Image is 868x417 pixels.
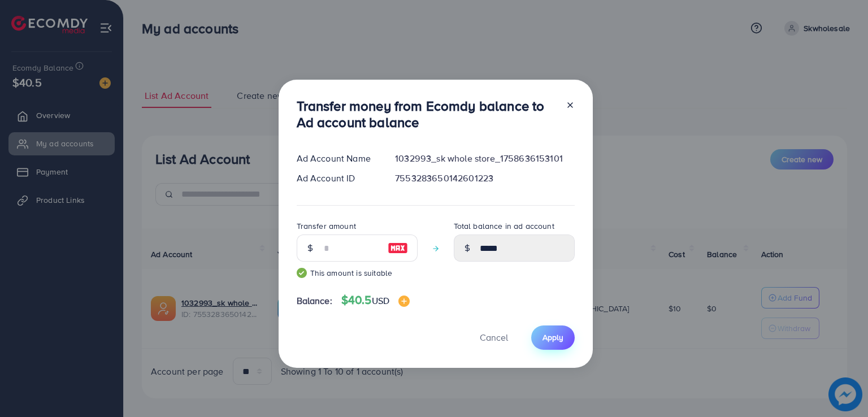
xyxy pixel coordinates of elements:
[454,220,554,232] label: Total balance in ad account
[297,220,356,232] label: Transfer amount
[386,152,583,165] div: 1032993_sk whole store_1758636153101
[288,172,387,185] div: Ad Account ID
[341,293,410,307] h4: $40.5
[297,98,557,131] h3: Transfer money from Ecomdy balance to Ad account balance
[398,296,410,307] img: image
[372,294,389,307] span: USD
[466,325,522,350] button: Cancel
[288,152,387,165] div: Ad Account Name
[297,294,332,307] span: Balance:
[388,241,408,255] img: image
[531,325,575,350] button: Apply
[542,332,563,343] span: Apply
[480,331,508,344] span: Cancel
[297,268,307,278] img: guide
[386,172,583,185] div: 7553283650142601223
[297,267,418,279] small: This amount is suitable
